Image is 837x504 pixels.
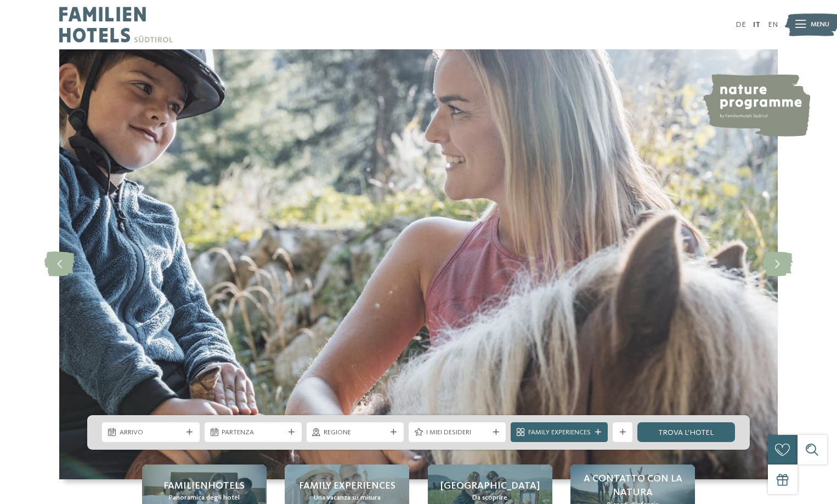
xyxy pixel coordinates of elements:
span: Arrivo [120,428,182,438]
span: Una vacanza su misura [314,493,381,503]
span: Da scoprire [472,493,507,503]
span: Partenza [222,428,284,438]
img: Family hotel Alto Adige: the happy family places! [59,49,778,479]
span: Menu [811,20,829,30]
span: A contatto con la natura [580,472,685,500]
span: Panoramica degli hotel [169,493,240,503]
span: Regione [324,428,386,438]
span: I miei desideri [426,428,489,438]
a: DE [736,21,746,29]
img: nature programme by Familienhotels Südtirol [702,74,810,137]
a: EN [768,21,778,29]
a: IT [753,21,760,29]
span: Family experiences [299,479,395,493]
span: Familienhotels [163,479,245,493]
span: Family Experiences [528,428,591,438]
a: trova l’hotel [637,422,734,442]
span: [GEOGRAPHIC_DATA] [440,479,540,493]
